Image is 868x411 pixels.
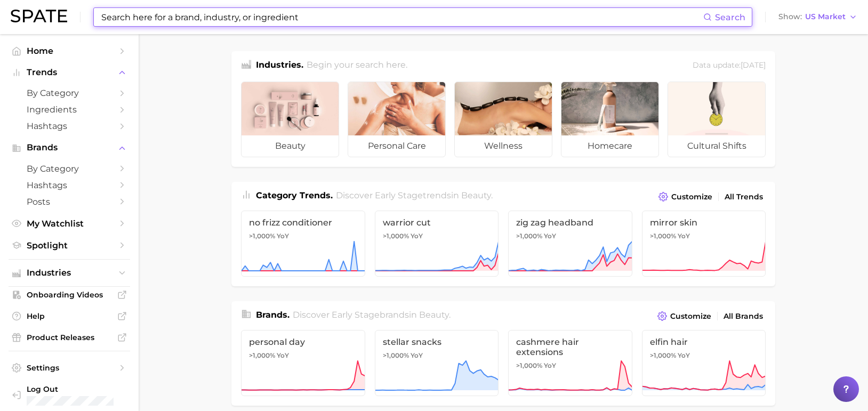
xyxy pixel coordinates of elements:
span: homecare [561,135,658,157]
span: All Brands [724,312,763,321]
span: >1,000% [516,232,542,240]
a: personal care [348,82,446,157]
span: Help [27,311,112,321]
a: cultural shifts [668,82,766,157]
a: Ingredients [9,101,130,118]
a: cashmere hair extensions>1,000% YoY [508,330,632,396]
a: All Trends [722,190,766,204]
a: Spotlight [9,237,130,254]
span: My Watchlist [27,219,112,229]
span: Customize [671,192,712,202]
h1: Industries. [256,59,303,73]
span: Onboarding Videos [27,290,112,300]
span: YoY [544,361,556,370]
span: personal day [249,337,357,347]
a: mirror skin>1,000% YoY [642,211,766,277]
a: Home [9,43,130,59]
span: >1,000% [516,361,542,369]
span: beauty [419,310,449,320]
span: zig zag headband [516,217,624,228]
a: no frizz conditioner>1,000% YoY [241,211,365,277]
span: Brands [27,143,112,152]
span: All Trends [725,192,763,202]
span: >1,000% [383,232,409,240]
a: Log out. Currently logged in with e-mail jkno@cosmax.com. [9,381,130,409]
a: homecare [561,82,659,157]
span: Product Releases [27,333,112,342]
span: wellness [455,135,552,157]
span: cultural shifts [668,135,765,157]
span: Brands . [256,310,290,320]
a: All Brands [721,309,766,324]
img: SPATE [11,10,67,22]
a: Help [9,308,130,324]
span: YoY [678,351,690,360]
span: elfin hair [650,337,758,347]
span: >1,000% [650,351,676,359]
a: Hashtags [9,177,130,194]
a: My Watchlist [9,215,130,232]
span: Home [27,46,112,56]
span: Category Trends . [256,190,333,200]
span: Industries [27,268,112,278]
span: YoY [277,351,289,360]
span: Discover Early Stage trends in . [336,190,493,200]
span: mirror skin [650,217,758,228]
span: beauty [461,190,491,200]
a: beauty [241,82,339,157]
span: warrior cut [383,217,491,228]
button: Customize [656,189,715,204]
div: Data update: [DATE] [693,59,766,73]
a: Posts [9,194,130,210]
a: Product Releases [9,329,130,345]
span: Hashtags [27,121,112,131]
a: zig zag headband>1,000% YoY [508,211,632,277]
a: by Category [9,160,130,177]
button: Customize [655,309,714,324]
span: Settings [27,363,112,373]
a: Hashtags [9,118,130,134]
span: Show [778,14,802,20]
button: Brands [9,140,130,156]
button: Industries [9,265,130,281]
span: >1,000% [249,232,275,240]
span: personal care [348,135,445,157]
span: by Category [27,88,112,98]
span: >1,000% [650,232,676,240]
a: personal day>1,000% YoY [241,330,365,396]
span: Ingredients [27,104,112,115]
span: Spotlight [27,240,112,251]
span: no frizz conditioner [249,217,357,228]
a: by Category [9,85,130,101]
span: >1,000% [383,351,409,359]
span: Log Out [27,384,122,394]
span: YoY [277,232,289,240]
input: Search here for a brand, industry, or ingredient [100,8,703,26]
span: Customize [670,312,711,321]
span: US Market [805,14,846,20]
span: beauty [242,135,339,157]
span: YoY [411,351,423,360]
span: Search [715,12,745,22]
span: cashmere hair extensions [516,337,624,357]
span: >1,000% [249,351,275,359]
a: warrior cut>1,000% YoY [375,211,499,277]
span: Hashtags [27,180,112,190]
span: YoY [678,232,690,240]
button: ShowUS Market [776,10,860,24]
h2: Begin your search here. [307,59,407,73]
span: by Category [27,164,112,174]
a: wellness [454,82,552,157]
span: stellar snacks [383,337,491,347]
a: stellar snacks>1,000% YoY [375,330,499,396]
a: elfin hair>1,000% YoY [642,330,766,396]
span: Discover Early Stage brands in . [293,310,451,320]
span: YoY [544,232,556,240]
span: Posts [27,197,112,207]
a: Onboarding Videos [9,287,130,303]
span: YoY [411,232,423,240]
span: Trends [27,68,112,77]
a: Settings [9,360,130,376]
button: Trends [9,65,130,80]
